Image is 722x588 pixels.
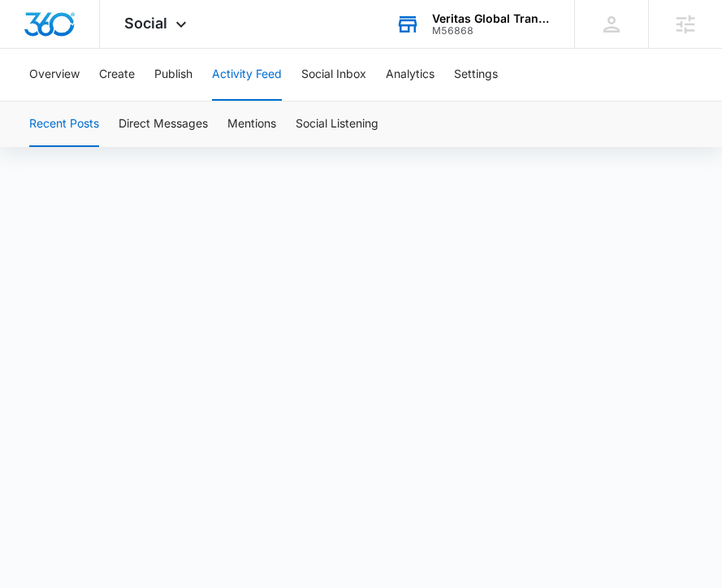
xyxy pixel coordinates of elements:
div: account name [432,12,551,25]
button: Direct Messages [119,102,208,147]
div: account id [432,25,551,37]
button: Activity Feed [212,49,282,101]
button: Analytics [386,49,434,101]
button: Create [99,49,135,101]
button: Mentions [227,102,276,147]
button: Recent Posts [29,102,99,147]
button: Social Inbox [301,49,366,101]
button: Settings [454,49,498,101]
button: Overview [29,49,80,101]
button: Social Listening [296,102,378,147]
button: Publish [154,49,192,101]
span: Social [124,15,167,32]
